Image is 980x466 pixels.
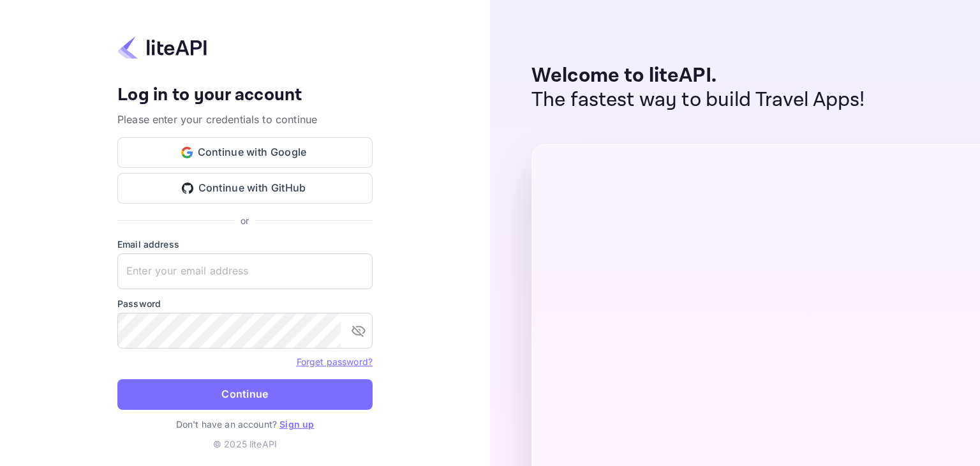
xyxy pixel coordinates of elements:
[279,419,314,430] a: Sign up
[117,417,373,431] p: Don't have an account?
[117,84,373,107] h4: Log in to your account
[117,237,373,251] label: Email address
[531,88,865,112] p: The fastest way to build Travel Apps!
[117,35,207,60] img: liteapi
[241,214,249,227] p: or
[297,355,373,368] a: Forget password?
[117,297,373,310] label: Password
[117,253,373,289] input: Enter your email address
[346,318,371,343] button: toggle password visibility
[297,356,373,367] a: Forget password?
[531,64,865,88] p: Welcome to liteAPI.
[213,437,277,451] p: © 2025 liteAPI
[117,137,373,168] button: Continue with Google
[117,379,373,410] button: Continue
[117,173,373,204] button: Continue with GitHub
[117,112,373,127] p: Please enter your credentials to continue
